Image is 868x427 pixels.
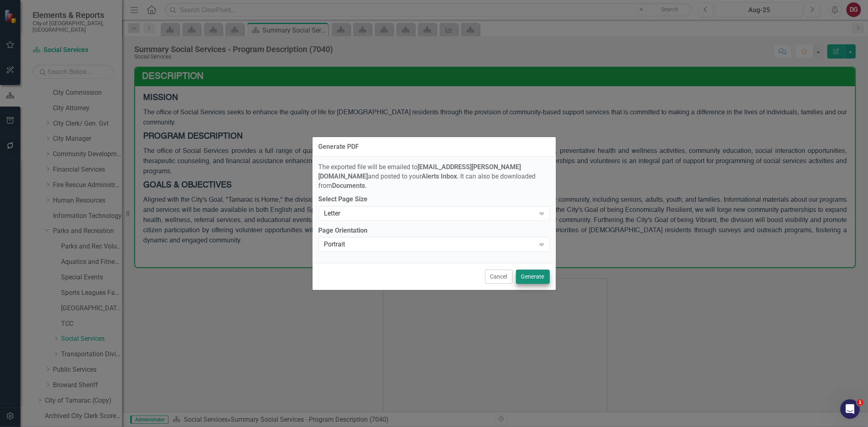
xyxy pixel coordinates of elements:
strong: Documents [332,182,365,190]
label: Select Page Size [319,195,550,204]
strong: Alerts Inbox [422,172,457,180]
div: Generate PDF [319,143,359,150]
span: The exported file will be emailed to and posted to your . It can also be downloaded from . [319,163,536,190]
div: Letter [324,209,536,218]
button: Cancel [485,270,513,284]
label: Page Orientation [319,226,550,235]
iframe: Intercom live chat [840,399,860,419]
button: Generate [516,270,550,284]
strong: [EMAIL_ADDRESS][PERSON_NAME][DOMAIN_NAME] [319,163,521,180]
span: 1 [857,399,864,406]
div: Portrait [324,240,536,249]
